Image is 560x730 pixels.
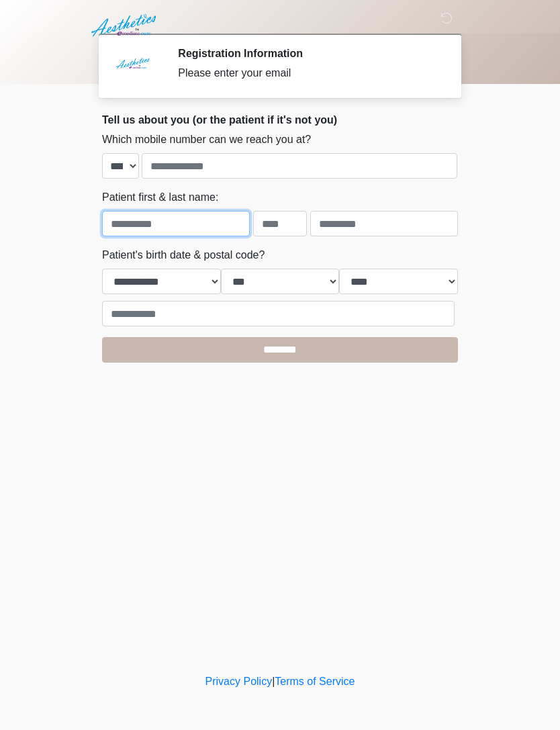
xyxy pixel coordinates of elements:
[275,676,355,687] a: Terms of Service
[102,189,218,206] label: Patient first & last name:
[89,10,162,41] img: Aesthetics by Emediate Cure Logo
[178,47,438,60] h2: Registration Information
[205,676,273,687] a: Privacy Policy
[102,113,458,126] h2: Tell us about you (or the patient if it's not you)
[272,676,275,687] a: |
[178,65,438,81] div: Please enter your email
[112,47,152,87] img: Agent Avatar
[102,132,311,148] label: Which mobile number can we reach you at?
[102,247,265,263] label: Patient's birth date & postal code?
